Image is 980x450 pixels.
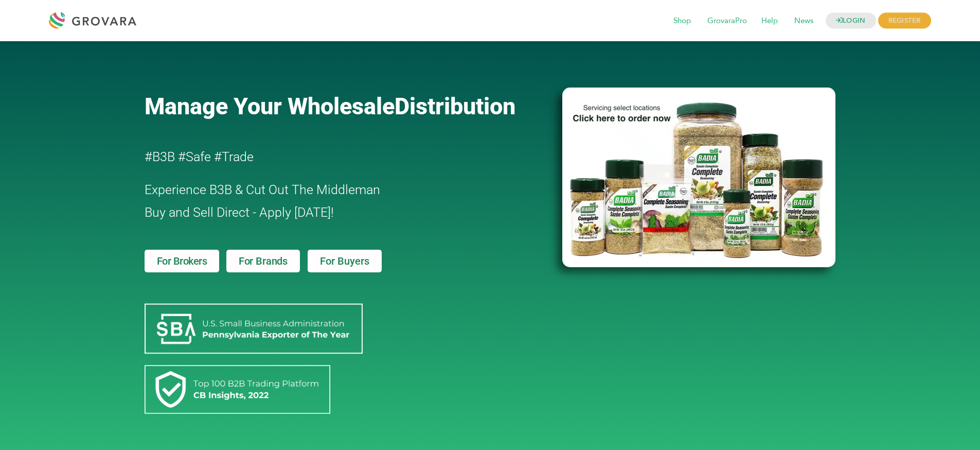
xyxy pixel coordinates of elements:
a: For Brokers [145,250,220,272]
span: For Buyers [320,256,369,266]
span: For Brands [239,256,288,266]
span: Buy and Sell Direct - Apply [DATE]! [145,205,334,220]
a: News [787,15,821,27]
span: Experience B3B & Cut Out The Middleman [145,182,380,197]
span: Help [754,11,785,31]
a: Help [754,15,785,27]
span: REGISTER [878,13,931,29]
span: GrovaraPro [700,11,754,31]
a: For Buyers [308,250,382,272]
a: For Brands [226,250,300,272]
a: LOGIN [826,13,876,29]
span: Distribution [395,93,515,120]
a: Shop [666,15,698,27]
span: Manage Your Wholesale [145,93,395,120]
h2: #B3B #Safe #Trade [145,146,504,168]
a: GrovaraPro [700,15,754,27]
span: Shop [666,11,698,31]
a: Manage Your WholesaleDistribution [145,93,546,120]
span: News [787,11,821,31]
span: For Brokers [157,256,207,266]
